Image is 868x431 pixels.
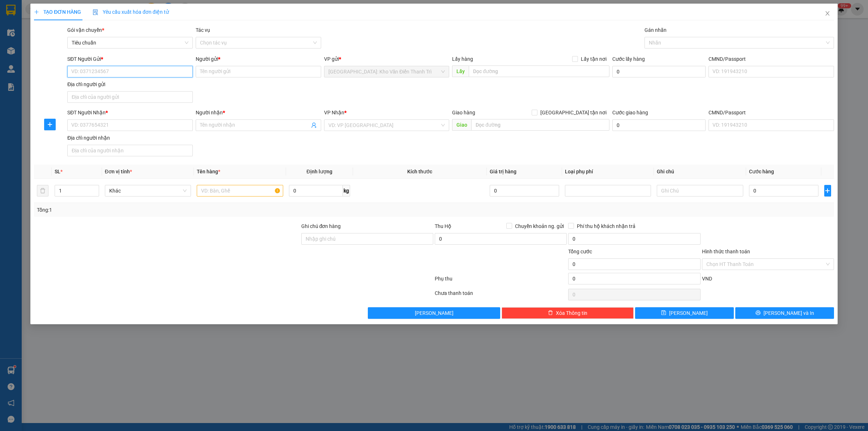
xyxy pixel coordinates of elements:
span: Hà Nội: Kho Văn Điển Thanh Trì [328,66,445,77]
button: plus [824,185,831,197]
th: Loại phụ phí [562,165,654,179]
button: printer[PERSON_NAME] và In [735,307,834,319]
span: Kích thước [407,169,432,174]
span: Gói vận chuyển [67,27,104,33]
span: Lấy [452,66,469,77]
input: Ghi chú đơn hàng [301,233,433,245]
span: SL [55,169,60,174]
input: 0 [490,185,559,197]
span: close [825,10,830,16]
div: Địa chỉ người nhận [67,134,193,142]
div: SĐT Người Nhận [67,109,193,117]
span: Giao hàng [452,110,475,115]
img: icon [93,9,98,15]
button: [PERSON_NAME] [368,307,500,319]
span: VND [702,276,712,282]
input: Địa chỉ của người gửi [67,91,193,103]
span: Giao [452,119,471,131]
label: Hình thức thanh toán [702,249,750,254]
span: Thu Hộ [435,223,451,229]
input: Cước lấy hàng [612,66,706,77]
input: Dọc đường [471,119,609,131]
span: VP Nhận [324,110,344,115]
label: Cước lấy hàng [612,56,645,62]
span: delete [548,310,553,316]
label: Ghi chú đơn hàng [301,223,341,229]
button: deleteXóa Thông tin [502,307,634,319]
span: Phí thu hộ khách nhận trả [574,222,638,230]
button: plus [44,119,56,130]
span: Đơn vị tính [105,169,132,174]
span: Tiêu chuẩn [72,37,188,48]
div: Người nhận [196,109,321,117]
span: Xóa Thông tin [556,309,587,317]
span: [PERSON_NAME] [415,309,454,317]
input: Ghi Chú [657,185,743,197]
input: Địa chỉ của người nhận [67,145,193,156]
div: Tổng: 1 [37,206,335,214]
span: user-add [311,122,317,128]
div: SĐT Người Gửi [67,55,193,63]
span: plus [44,122,55,127]
span: Cước hàng [749,169,774,174]
div: Người gửi [196,55,321,63]
span: Chuyển khoản ng. gửi [512,222,567,230]
div: CMND/Passport [709,109,834,117]
div: Địa chỉ người gửi [67,80,193,88]
div: Chưa thanh toán [434,289,567,302]
span: plus [34,9,39,14]
span: Giá trị hàng [490,169,516,174]
div: Phụ thu [434,275,567,287]
span: TẠO ĐƠN HÀNG [34,9,81,15]
span: plus [825,188,831,194]
div: VP gửi [324,55,450,63]
span: save [661,310,666,316]
span: Lấy tận nơi [578,55,609,63]
th: Ghi chú [654,165,746,179]
span: Lấy hàng [452,56,473,62]
span: [PERSON_NAME] [669,309,708,317]
span: Tổng cước [568,249,592,254]
input: VD: Bàn, Ghế [197,185,283,197]
input: Dọc đường [469,66,609,77]
button: Close [817,4,838,24]
span: Yêu cầu xuất hóa đơn điện tử [93,9,169,15]
div: CMND/Passport [709,55,834,63]
span: Khác [109,185,187,196]
span: [PERSON_NAME] và In [763,309,814,317]
span: Định lượng [307,169,332,174]
span: Tên hàng [197,169,220,174]
label: Cước giao hàng [612,110,648,115]
label: Tác vụ [196,27,210,33]
input: Cước giao hàng [612,119,706,131]
span: [GEOGRAPHIC_DATA] tận nơi [537,109,609,117]
button: save[PERSON_NAME] [635,307,734,319]
span: kg [343,185,350,197]
label: Gán nhãn [644,27,667,33]
button: delete [37,185,48,197]
span: printer [756,310,761,316]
